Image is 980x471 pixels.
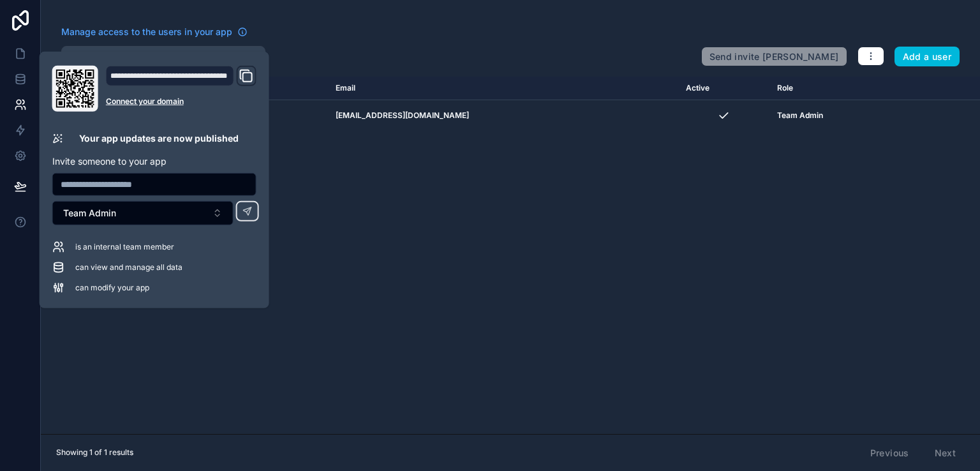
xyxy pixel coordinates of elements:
[52,155,256,168] p: Invite someone to your app
[777,110,823,121] span: Team Admin
[678,77,770,100] th: Active
[61,26,248,38] a: Manage access to the users in your app
[41,77,980,434] div: scrollable content
[769,77,914,100] th: Role
[63,207,116,220] span: Team Admin
[895,47,960,67] button: Add a user
[75,262,182,273] span: can view and manage all data
[328,77,678,100] th: Email
[56,447,133,458] span: Showing 1 of 1 results
[106,66,256,112] div: Domain and Custom Link
[52,201,234,225] button: Select Button
[75,283,149,293] span: can modify your app
[106,96,256,107] a: Connect your domain
[61,26,232,38] span: Manage access to the users in your app
[328,100,678,131] td: [EMAIL_ADDRESS][DOMAIN_NAME]
[75,242,174,252] span: is an internal team member
[79,132,239,145] p: Your app updates are now published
